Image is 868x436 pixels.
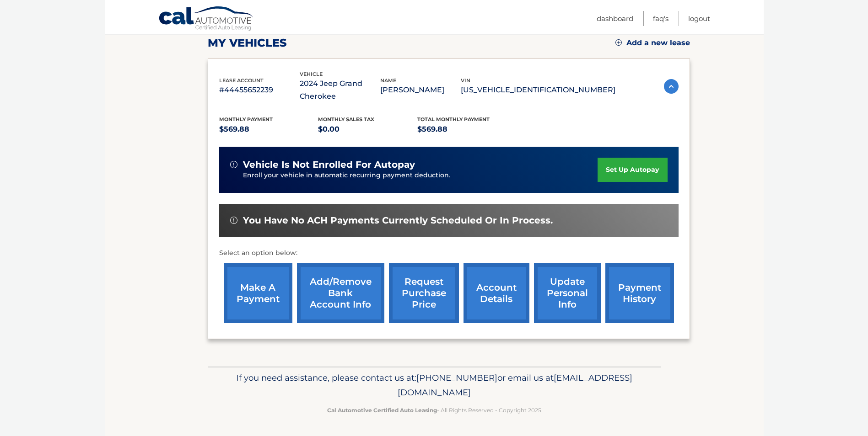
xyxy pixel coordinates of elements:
[615,39,622,46] img: add.svg
[327,407,437,414] strong: Cal Automotive Certified Auto Leasing
[318,123,417,136] p: $0.00
[461,84,615,96] p: [US_VEHICLE_IDENTIFICATION_NUMBER]
[534,263,601,323] a: update personal info
[243,159,415,170] span: vehicle is not enrolled for autopay
[598,158,667,182] a: set up autopay
[230,217,237,224] img: alert-white.svg
[615,38,690,48] a: Add a new lease
[380,84,461,96] p: [PERSON_NAME]
[300,71,323,77] span: vehicle
[416,372,497,383] span: [PHONE_NUMBER]
[389,263,459,323] a: request purchase price
[214,405,655,415] p: - All Rights Reserved - Copyright 2025
[219,123,318,136] p: $569.88
[297,263,384,323] a: Add/Remove bank account info
[597,11,633,26] a: Dashboard
[219,77,264,84] span: lease account
[380,77,396,84] span: name
[318,116,374,122] span: Monthly sales Tax
[417,116,490,122] span: Total Monthly Payment
[243,170,598,181] p: Enroll your vehicle in automatic recurring payment deduction.
[605,263,674,323] a: payment history
[158,6,254,32] a: Cal Automotive
[219,84,300,96] p: #44455652239
[219,116,273,122] span: Monthly Payment
[243,215,553,226] span: You have no ACH payments currently scheduled or in process.
[664,79,679,94] img: accordion-active.svg
[219,248,679,259] p: Select an option below:
[230,161,237,168] img: alert-white.svg
[464,263,529,323] a: account details
[208,36,287,50] h2: my vehicles
[300,77,380,103] p: 2024 Jeep Grand Cherokee
[653,11,669,26] a: FAQ's
[224,263,292,323] a: make a payment
[214,371,655,400] p: If you need assistance, please contact us at: or email us at
[461,77,470,84] span: vin
[688,11,710,26] a: Logout
[398,372,632,398] span: [EMAIL_ADDRESS][DOMAIN_NAME]
[417,123,517,136] p: $569.88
